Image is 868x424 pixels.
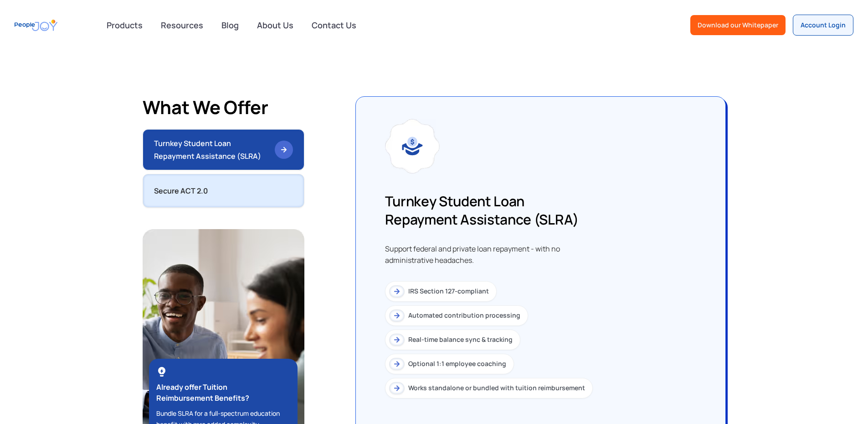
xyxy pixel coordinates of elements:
[408,383,585,393] div: Works standalone or bundled with tuition reimbursement
[385,243,604,267] div: Support federal and private loan repayment - with no administrative headaches.
[156,382,249,403] div: Already offer Tuition Reimbursement Benefits?
[385,192,604,229] h3: Turnkey Student Loan Repayment Assistance (SLRA)
[15,15,57,36] a: home
[252,15,299,35] a: About Us
[306,15,362,35] a: Contact Us
[154,137,267,162] div: Turnkey Student Loan Repayment Assistance (SLRA)
[793,15,853,36] a: Account Login
[698,21,778,30] div: Download our Whitepaper
[408,359,506,369] div: Optional 1:1 employee coaching
[408,335,513,345] div: Real-time balance sync & tracking
[154,184,208,197] div: Secure ACT 2.0
[801,21,846,30] div: Account Login
[216,15,244,35] a: Blog
[408,286,489,296] div: IRS Section 127-compliant
[101,16,148,34] div: Products
[155,15,209,35] a: Resources
[408,310,520,320] div: Automated contribution processing
[690,15,786,35] a: Download our Whitepaper
[143,96,268,118] h2: What we offer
